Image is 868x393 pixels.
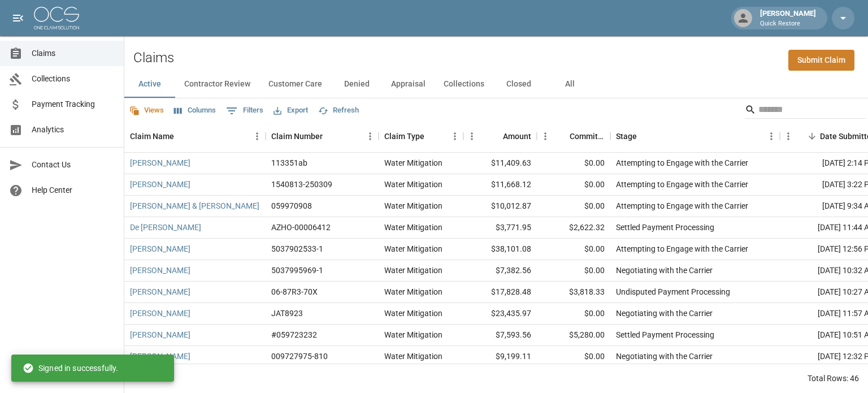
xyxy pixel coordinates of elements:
h2: Claims [133,50,174,66]
div: Water Mitigation [384,200,442,211]
span: Contact Us [32,159,115,171]
button: Customer Care [259,71,331,98]
div: $2,622.32 [537,217,610,239]
div: AZHO-00006412 [271,222,331,233]
div: 5037902533-1 [271,243,323,254]
div: #059723232 [271,329,317,340]
div: Signed in successfully. [23,358,118,378]
a: [PERSON_NAME] [130,286,190,297]
div: Search [745,101,866,121]
div: Amount [503,120,531,152]
button: Menu [249,128,266,145]
div: $10,012.87 [463,196,537,217]
div: Water Mitigation [384,243,442,254]
div: 059970908 [271,200,312,211]
a: [PERSON_NAME] [130,308,190,319]
button: Sort [487,128,503,144]
button: Sort [174,128,190,144]
div: Negotiating with the Carrier [616,265,713,276]
button: Menu [463,128,480,145]
div: Water Mitigation [384,157,442,169]
button: Menu [537,128,554,145]
div: $11,668.12 [463,174,537,196]
div: Attempting to Engage with the Carrier [616,179,748,190]
div: Negotiating with the Carrier [616,351,713,362]
div: $7,593.56 [463,325,537,346]
button: Sort [554,128,570,144]
div: $17,828.48 [463,282,537,303]
div: dynamic tabs [124,71,868,98]
div: Claim Name [130,120,174,152]
div: Claim Name [124,120,266,152]
div: [PERSON_NAME] [756,8,821,28]
button: Sort [804,128,820,144]
div: Attempting to Engage with the Carrier [616,157,748,169]
button: Menu [780,128,797,145]
button: Collections [435,71,493,98]
div: Negotiating with the Carrier [616,308,713,319]
a: Submit Claim [788,50,854,71]
div: Water Mitigation [384,329,442,340]
div: $3,818.33 [537,282,610,303]
button: Show filters [223,102,266,120]
div: Committed Amount [570,120,605,152]
div: $0.00 [537,303,610,325]
button: Menu [362,128,379,145]
div: Total Rows: 46 [808,373,859,384]
div: $0.00 [537,196,610,217]
a: [PERSON_NAME] [130,243,190,254]
button: Appraisal [382,71,435,98]
div: $7,382.56 [463,260,537,282]
div: Stage [616,120,637,152]
div: 06-87R3-70X [271,286,318,297]
div: Water Mitigation [384,265,442,276]
button: Contractor Review [175,71,259,98]
div: Committed Amount [537,120,610,152]
div: Undisputed Payment Processing [616,286,730,297]
div: $23,435.97 [463,303,537,325]
button: Select columns [171,102,219,119]
button: Closed [493,71,544,98]
button: Menu [446,128,463,145]
a: [PERSON_NAME] [130,265,190,276]
a: [PERSON_NAME] [130,329,190,340]
div: Attempting to Engage with the Carrier [616,243,748,254]
button: Denied [331,71,382,98]
div: Claim Type [379,120,463,152]
button: open drawer [7,7,29,29]
button: Sort [424,128,440,144]
div: Claim Number [266,120,379,152]
div: Amount [463,120,537,152]
div: Water Mitigation [384,308,442,319]
div: Stage [610,120,780,152]
button: Export [271,102,311,119]
div: $38,101.08 [463,239,537,260]
div: $0.00 [537,239,610,260]
a: [PERSON_NAME] [130,157,190,169]
div: 113351ab [271,157,307,169]
div: $0.00 [537,346,610,368]
div: $0.00 [537,174,610,196]
div: 1540813-250309 [271,179,332,190]
div: Attempting to Engage with the Carrier [616,200,748,211]
button: Menu [763,128,780,145]
div: $5,280.00 [537,325,610,346]
div: Claim Number [271,120,323,152]
span: Claims [32,47,115,59]
div: $11,409.63 [463,153,537,174]
div: Claim Type [384,120,424,152]
a: De [PERSON_NAME] [130,222,201,233]
div: $0.00 [537,260,610,282]
div: Settled Payment Processing [616,222,714,233]
div: 009727975-810 [271,351,328,362]
div: Water Mitigation [384,351,442,362]
a: [PERSON_NAME] [130,179,190,190]
a: [PERSON_NAME] & [PERSON_NAME] [130,200,259,211]
div: $9,199.11 [463,346,537,368]
p: Quick Restore [760,19,816,29]
span: Help Center [32,184,115,196]
div: 5037995969-1 [271,265,323,276]
div: Water Mitigation [384,286,442,297]
div: Water Mitigation [384,179,442,190]
button: Sort [323,128,338,144]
